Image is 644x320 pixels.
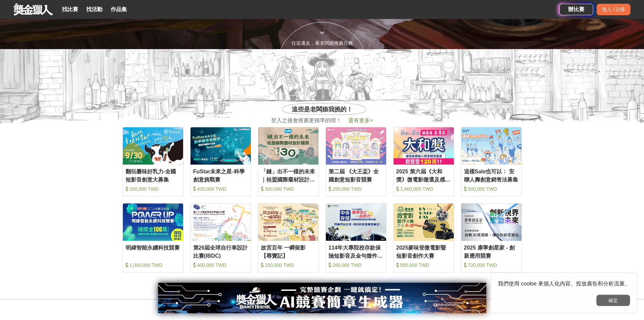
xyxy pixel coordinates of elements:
div: 550,000 TWD [396,262,451,269]
div: 300,000 TWD [261,186,316,192]
div: 登入 / 註冊 [597,4,630,15]
div: FuStar未來之星-科學創意挑戰賽 [193,168,248,183]
div: 150,000 TWD [261,262,316,269]
div: 500,000 TWD [464,186,519,192]
img: Cover Image [326,204,386,241]
div: 故宮百年 一瞬留影【尋寶記】 [261,244,316,259]
img: Cover Image [258,204,318,241]
div: 2025 康寧創星家 - 創新應用競賽 [464,244,519,259]
a: Cover Image這樣Sale也可以： 安聯人壽創意銷售法募集 500,000 TWD [461,127,522,196]
span: 這些是老闆娘我挑的！ [292,105,353,114]
img: Cover Image [191,204,251,241]
div: 第26屆全球自行車設計比賽(IBDC) [193,244,248,259]
div: 430,000 TWD [193,186,248,192]
div: 第二屆 《大王盃》全國創意短影音競賽 [329,168,383,183]
div: 720,000 TWD [464,262,519,269]
div: 2025麥味登微電影暨短影音創作大賽 [396,244,451,259]
a: Cover Image114年大專院校存款保險短影音及金句徵件活動 260,000 TWD [326,203,386,273]
img: Cover Image [191,127,251,165]
img: Cover Image [326,127,386,165]
a: Cover Image2025麥味登微電影暨短影音創作大賽 550,000 TWD [393,203,454,273]
div: 1,000,000 TWD [126,262,180,269]
div: 2025 第六屆《大和獎》微電影徵選及感人實事分享 [396,168,451,183]
div: 往這邊走，看老闆娘推薦任務 [277,40,368,47]
div: 「鏈」出不一樣的未來｜桂盟國際廢材設計競賽 [261,168,316,183]
div: 1,460,000 TWD [396,186,451,192]
a: 找比賽 [59,5,81,14]
div: 400,000 TWD [193,262,248,269]
div: 200,000 TWD [126,186,180,192]
a: 找活動 [84,5,105,14]
span: 我們使用 cookie 來個人化內容、投放廣告和分析流量。 [498,281,630,286]
div: 明緯智能永續科技競賽 [126,244,180,259]
a: Cover Image第二屆 《大王盃》全國創意短影音競賽 250,000 TWD [326,127,386,196]
span: 還有更多 > [348,118,373,123]
img: Cover Image [123,204,183,241]
a: Cover Image2025 第六屆《大和獎》微電影徵選及感人實事分享 1,460,000 TWD [393,127,454,196]
img: Cover Image [394,127,454,165]
a: 辦比賽 [559,4,593,15]
div: 260,000 TWD [329,262,383,269]
a: Cover Image明緯智能永續科技競賽 1,000,000 TWD [123,203,183,273]
a: Cover ImageFuStar未來之星-科學創意挑戰賽 430,000 TWD [190,127,251,196]
span: 登入之後會推薦更精準的唷！ [271,116,341,125]
div: 250,000 TWD [329,186,383,192]
a: Cover Image「鏈」出不一樣的未來｜桂盟國際廢材設計競賽 300,000 TWD [258,127,319,196]
div: 這樣Sale也可以： 安聯人壽創意銷售法募集 [464,168,519,183]
img: Cover Image [123,127,183,165]
img: Cover Image [461,127,521,165]
img: e66c81bb-b616-479f-8cf1-2a61d99b1888.jpg [158,283,486,313]
img: Cover Image [394,204,454,241]
a: Cover Image2025 康寧創星家 - 創新應用競賽 720,000 TWD [461,203,522,273]
a: Cover Image翻玩臺味好乳力-全國短影音創意大募集 200,000 TWD [123,127,183,196]
div: 翻玩臺味好乳力-全國短影音創意大募集 [126,168,180,183]
a: 還有更多> [348,118,373,123]
a: Cover Image第26屆全球自行車設計比賽(IBDC) 400,000 TWD [190,203,251,273]
a: Cover Image故宮百年 一瞬留影【尋寶記】 150,000 TWD [258,203,319,273]
button: 確定 [596,295,630,306]
a: 作品集 [108,5,130,14]
img: Cover Image [258,127,318,165]
img: Cover Image [461,204,521,241]
div: 114年大專院校存款保險短影音及金句徵件活動 [329,244,383,259]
